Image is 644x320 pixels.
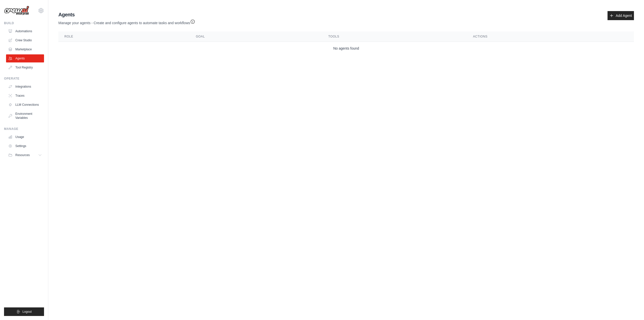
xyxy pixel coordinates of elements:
th: Tools [322,31,467,42]
a: Automations [6,27,44,35]
a: LLM Connections [6,101,44,109]
a: Crew Studio [6,36,44,44]
a: Traces [6,92,44,100]
a: Marketplace [6,45,44,53]
a: Agents [6,54,44,62]
a: Tool Registry [6,63,44,72]
td: No agents found [58,42,634,55]
img: Logo [4,6,29,15]
div: Operate [4,77,44,81]
p: Manage your agents - Create and configure agents to automate tasks and workflows [58,18,195,25]
div: Build [4,21,44,25]
th: Actions [467,31,634,42]
th: Goal [190,31,322,42]
div: Manage [4,127,44,131]
a: Settings [6,142,44,150]
button: Resources [6,151,44,159]
span: Resources [15,153,30,157]
a: Usage [6,133,44,141]
a: Integrations [6,83,44,91]
a: Add Agent [608,11,634,20]
a: Environment Variables [6,110,44,122]
span: Logout [22,310,32,314]
th: Role [58,31,190,42]
button: Logout [4,307,44,316]
h2: Agents [58,11,195,18]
